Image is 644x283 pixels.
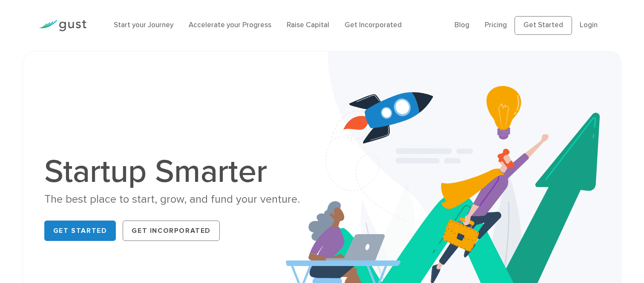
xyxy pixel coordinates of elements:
a: Blog [454,21,469,29]
h1: Startup Smarter [44,156,316,188]
a: Pricing [485,21,507,29]
div: The best place to start, grow, and fund your venture. [44,192,316,207]
a: Get Incorporated [345,21,402,29]
a: Raise Capital [287,21,329,29]
a: Get Started [515,16,572,35]
a: Get Incorporated [123,221,220,241]
img: Gust Logo [39,20,86,31]
a: Accelerate your Progress [189,21,271,29]
a: Get Started [44,221,116,241]
a: Login [580,21,598,29]
a: Start your Journey [114,21,173,29]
